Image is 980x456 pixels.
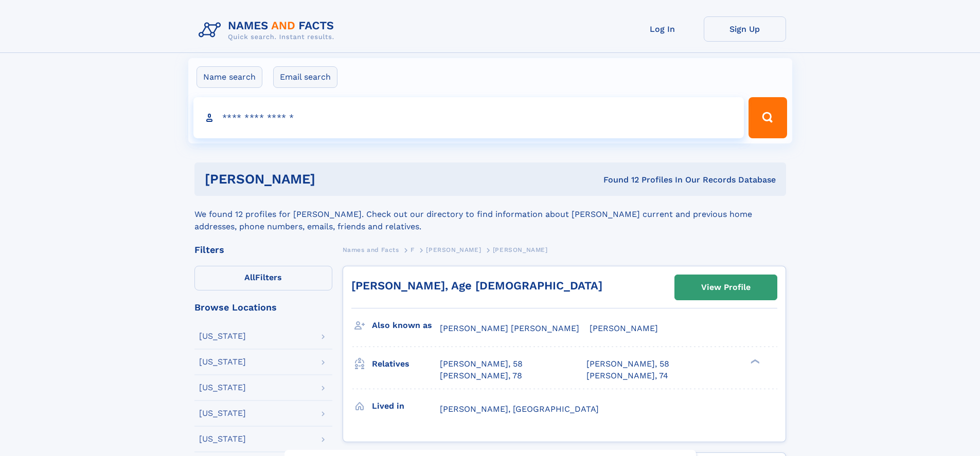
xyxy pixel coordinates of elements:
[194,196,786,233] div: We found 12 profiles for [PERSON_NAME]. Check out our directory to find information about [PERSON...
[194,303,332,312] div: Browse Locations
[411,243,415,256] a: F
[372,317,440,334] h3: Also known as
[199,409,246,417] div: [US_STATE]
[199,435,246,443] div: [US_STATE]
[748,358,760,365] div: ❯
[411,246,415,253] span: F
[426,246,481,253] span: [PERSON_NAME]
[704,16,786,42] a: Sign Up
[701,276,751,299] div: View Profile
[351,279,602,292] a: [PERSON_NAME], Age [DEMOGRAPHIC_DATA]
[440,358,523,370] a: [PERSON_NAME], 58
[675,275,777,300] a: View Profile
[426,243,481,256] a: [PERSON_NAME]
[194,16,343,44] img: Logo Names and Facts
[372,397,440,415] h3: Lived in
[199,384,246,392] div: [US_STATE]
[621,16,704,42] a: Log In
[199,358,246,366] div: [US_STATE]
[586,370,668,381] a: [PERSON_NAME], 74
[193,97,744,138] input: search input
[199,332,246,340] div: [US_STATE]
[590,323,658,333] span: [PERSON_NAME]
[273,66,337,88] label: Email search
[440,370,522,381] a: [PERSON_NAME], 78
[459,174,776,186] div: Found 12 Profiles In Our Records Database
[205,173,459,186] h1: [PERSON_NAME]
[194,266,332,290] label: Filters
[440,323,579,333] span: [PERSON_NAME] [PERSON_NAME]
[493,246,548,253] span: [PERSON_NAME]
[244,272,255,282] span: All
[194,245,332,254] div: Filters
[197,66,262,88] label: Name search
[749,97,787,138] button: Search Button
[343,243,399,256] a: Names and Facts
[372,355,440,373] h3: Relatives
[586,358,669,370] a: [PERSON_NAME], 58
[440,404,599,414] span: [PERSON_NAME], [GEOGRAPHIC_DATA]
